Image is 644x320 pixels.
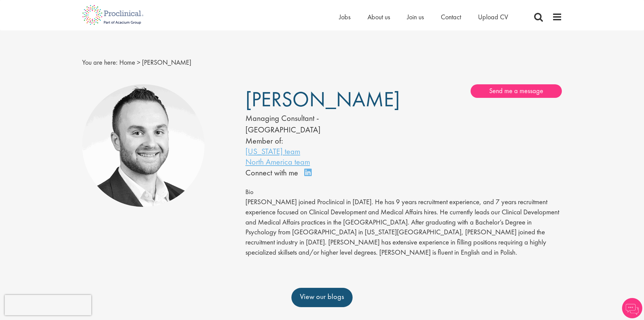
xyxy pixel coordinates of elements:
[407,13,424,21] a: Join us
[245,112,383,136] div: Managing Consultant - [GEOGRAPHIC_DATA]
[339,13,351,21] a: Jobs
[471,84,562,98] a: Send me a message
[142,58,191,67] span: [PERSON_NAME]
[119,58,135,67] a: breadcrumb link
[441,13,461,21] a: Contact
[5,295,91,315] iframe: reCAPTCHA
[245,146,300,156] a: [US_STATE] team
[82,58,118,67] span: You are here:
[478,13,508,21] a: Upload CV
[245,156,310,167] a: North America team
[245,197,562,257] p: [PERSON_NAME] joined Proclinical in [DATE]. He has 9 years recruitment experience, and 7 years re...
[245,86,400,113] span: [PERSON_NAME]
[367,13,390,21] a: About us
[82,84,205,207] img: Damian Albera
[245,135,283,146] label: Member of:
[622,298,642,318] img: Chatbot
[245,188,254,196] span: Bio
[291,288,353,307] a: View our blogs
[137,58,140,67] span: >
